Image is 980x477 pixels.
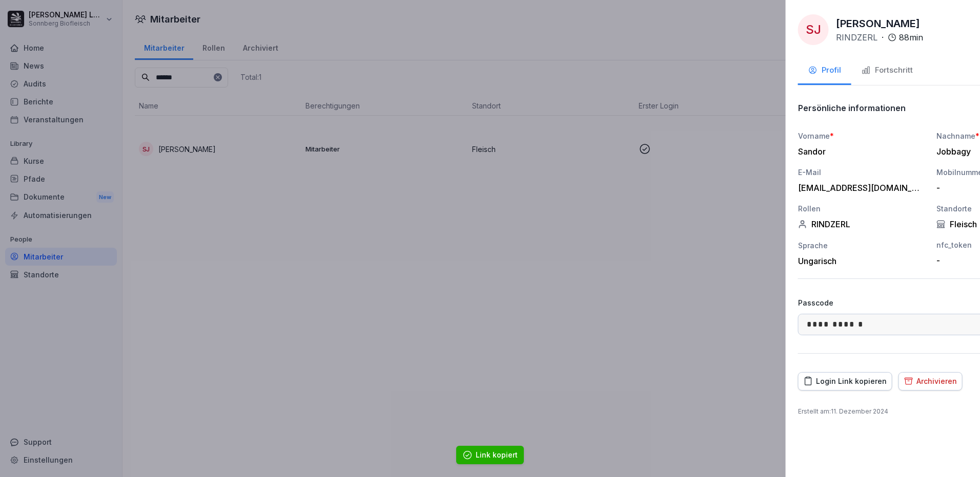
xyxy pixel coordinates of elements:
button: Profil [798,57,851,85]
div: Archivieren [904,376,957,387]
p: [PERSON_NAME] [836,16,920,31]
button: Fortschritt [851,57,923,85]
p: Passcode [798,297,833,308]
button: Login Link kopieren [798,372,892,391]
div: Ungarisch [798,256,926,266]
div: · [836,31,923,44]
div: Link kopiert [476,450,518,460]
div: [EMAIL_ADDRESS][DOMAIN_NAME] [798,183,921,193]
div: Vorname [798,131,926,141]
div: Rollen [798,203,926,214]
div: Profil [808,64,841,76]
p: Persönliche informationen [798,103,906,113]
button: Archivieren [899,372,963,391]
div: Fortschritt [862,64,913,76]
p: RINDZERL [836,31,877,44]
div: RINDZERL [798,219,926,229]
p: 88 min [899,31,923,44]
div: E-Mail [798,167,926,178]
div: SJ [798,14,829,45]
div: Sprache [798,240,926,251]
div: Login Link kopieren [804,376,887,387]
div: Sandor [798,146,921,157]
